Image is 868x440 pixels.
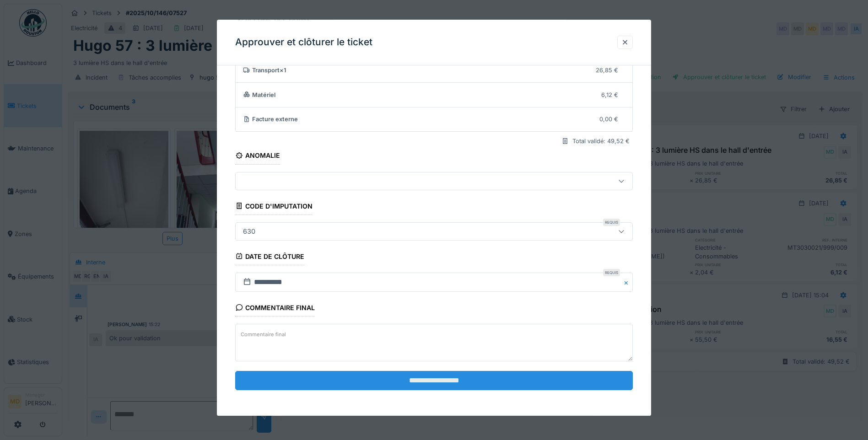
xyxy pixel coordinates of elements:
div: Commentaire final [235,301,315,317]
div: Matériel [243,91,594,99]
summary: Matériel6,12 € [239,86,629,103]
div: 0,00 € [599,115,618,124]
div: Code d'imputation [235,199,313,215]
div: Transport × 1 [243,66,589,75]
div: 26,85 € [596,66,618,75]
div: Requis [603,269,620,276]
div: Requis [603,219,620,226]
div: Facture externe [243,115,593,124]
div: Date de clôture [235,250,304,265]
button: Close [623,273,633,292]
div: 6,12 € [601,91,618,99]
div: 630 [239,226,259,236]
summary: Facture externe0,00 € [239,111,629,128]
label: Commentaire final [239,329,288,340]
div: Anomalie [235,149,280,165]
summary: Transport×126,85 € [239,62,629,79]
div: Total validé: 49,52 € [572,137,630,146]
h3: Approuver et clôturer le ticket [235,37,372,48]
